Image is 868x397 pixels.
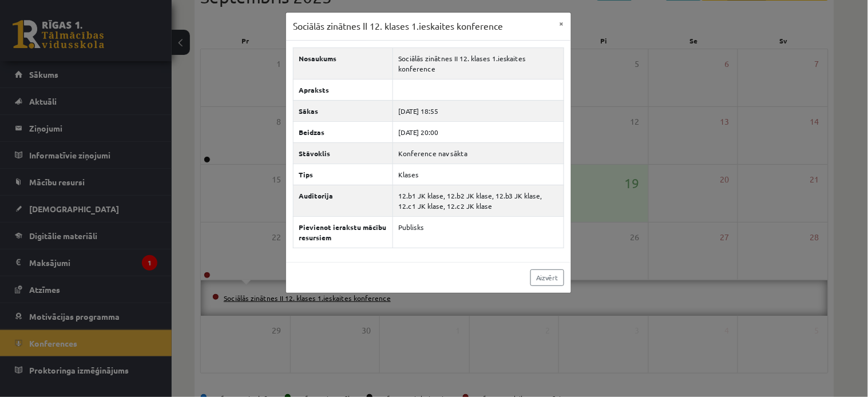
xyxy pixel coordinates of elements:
[393,121,564,142] td: [DATE] 20:00
[294,79,393,100] th: Apraksts
[393,185,564,216] td: 12.b1 JK klase, 12.b2 JK klase, 12.b3 JK klase, 12.c1 JK klase, 12.c2 JK klase
[293,19,503,33] h3: Sociālās zinātnes II 12. klases 1.ieskaites konference
[393,47,564,79] td: Sociālās zinātnes II 12. klases 1.ieskaites konference
[294,185,393,216] th: Auditorija
[294,121,393,142] th: Beidzas
[294,47,393,79] th: Nosaukums
[393,164,564,185] td: Klases
[294,164,393,185] th: Tips
[393,100,564,121] td: [DATE] 18:55
[294,216,393,248] th: Pievienot ierakstu mācību resursiem
[294,100,393,121] th: Sākas
[530,269,564,286] a: Aizvērt
[393,142,564,164] td: Konference nav sākta
[393,216,564,248] td: Publisks
[294,142,393,164] th: Stāvoklis
[553,13,571,34] button: ×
